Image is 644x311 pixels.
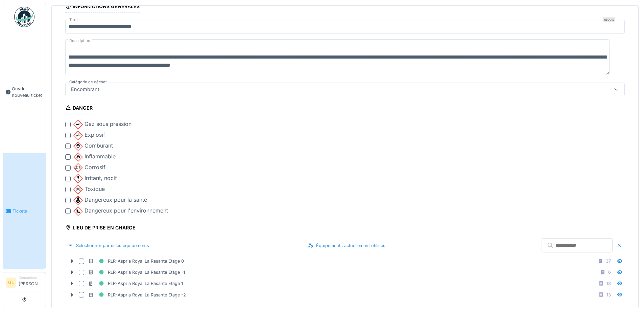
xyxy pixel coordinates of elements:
[73,120,132,129] div: Gaz sous pression
[19,275,43,280] div: Demandeur
[88,279,183,288] div: RLR-Aspria Royal La Rasante Etage 1
[68,79,108,85] label: Catégorie de déchet
[73,131,83,140] img: NSn8fPzP9LjjqPFavnpAAAAAElFTkSuQmCC
[68,17,79,23] label: Titre
[73,141,83,151] img: 2pePJIAAAAASUVORK5CYII=
[606,292,611,298] div: 13
[73,141,113,151] div: Comburant
[73,152,83,162] img: eugAAAABJRU5ErkJggg==
[68,86,102,93] div: Encombrant
[12,86,43,98] span: Ouvrir nouveau ticket
[73,185,83,194] img: sLrRMbIGPmCF7ZWRskY+8odImWcjNFvc7q+Ssb411JdXyPjZS8KGy3jNa9uu46X8fPzP0KgPPUqbRtnAAAAAElFTkSuQmCC
[3,31,46,153] a: Ouvrir nouveau ticket
[73,185,105,194] div: Toxique
[65,1,140,13] div: Informations générales
[6,277,16,288] li: GL
[608,269,611,275] div: 6
[73,196,83,205] img: gAAAAASUVORK5CYII=
[88,268,185,276] div: RLR-Aspria Royal La Rasante Etage -1
[65,103,93,114] div: Danger
[73,196,147,205] div: Dangereux pour la santé
[73,163,105,173] div: Corrosif
[13,208,43,214] span: Tickets
[88,291,186,299] div: RLR-Aspria Royal La Rasante Etage -2
[88,257,184,265] div: RLR-Aspria Royal La Rasante Etage 0
[606,258,611,264] div: 37
[6,275,43,291] a: GL Demandeur[PERSON_NAME]
[73,163,83,173] img: WHeua313wAAAABJRU5ErkJggg==
[73,152,116,162] div: Inflammable
[73,174,117,183] div: Irritant, nocif
[73,206,83,216] img: u1zr9D4zduPLv3NqpZfuHqtse9P43H43+g4j4uZHzW8AAAAABJRU5ErkJggg==
[73,206,168,216] div: Dangereux pour l'environnement
[305,241,388,250] div: Équipements actuellement utilisés
[14,7,34,27] img: Badge_color-CXgf-gQk.svg
[19,275,43,290] li: [PERSON_NAME]
[73,120,83,129] img: chW9mep1nNknPGhsPUMGad8uu2c8j8nutLRNTbHRwAAAABJRU5ErkJggg==
[68,37,92,45] label: Description
[65,223,136,234] div: Lieu de prise en charge
[606,280,611,287] div: 13
[65,241,152,250] div: Sélectionner parmi les équipements
[73,174,83,183] img: OW0FDO2FwAAAABJRU5ErkJggg==
[3,153,46,269] a: Tickets
[603,17,615,22] div: Requis
[73,131,105,140] div: Explosif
